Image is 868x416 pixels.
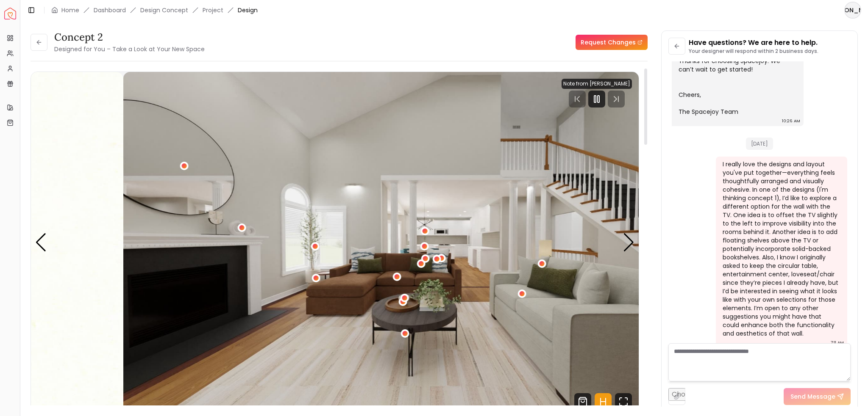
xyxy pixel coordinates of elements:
[238,6,258,14] span: Design
[4,8,16,19] img: Spacejoy Logo
[723,160,839,338] div: I really love the designs and layout you've put together—everything feels thoughtfully arranged a...
[615,393,632,410] svg: Fullscreen
[782,117,800,125] div: 10:26 AM
[54,45,205,53] small: Designed for You – Take a Look at Your New Space
[140,6,188,14] li: Design Concept
[61,6,79,14] a: Home
[574,393,591,410] svg: Shop Products from this design
[845,3,860,18] span: [PERSON_NAME]
[844,2,861,19] button: [PERSON_NAME]
[623,233,634,252] div: Next slide
[4,8,16,19] a: Spacejoy
[562,79,632,89] div: Note from [PERSON_NAME]
[689,48,818,55] p: Your designer will respond within 2 business days.
[831,339,844,347] div: 7:11 AM
[123,72,731,413] img: Design Render 1
[576,35,648,50] a: Request Changes
[31,72,639,413] div: Carousel
[35,233,47,252] div: Previous slide
[54,30,205,44] h3: concept 2
[94,6,126,14] a: Dashboard
[123,72,731,413] div: 1 / 6
[689,38,818,48] p: Have questions? We are here to help.
[203,6,223,14] a: Project
[595,393,612,410] svg: Hotspots Toggle
[51,6,258,14] nav: breadcrumb
[592,94,602,104] svg: Pause
[746,138,773,150] span: [DATE]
